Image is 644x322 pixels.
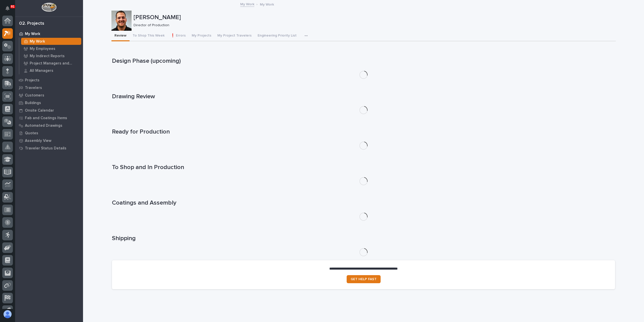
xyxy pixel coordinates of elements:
[15,137,83,144] a: Assembly View
[30,39,45,44] p: My Work
[30,54,65,58] p: My Indirect Reports
[25,101,41,105] p: Buildings
[25,86,42,90] p: Travelers
[25,93,44,98] p: Customers
[112,199,615,207] h1: Coatings and Assembly
[112,93,615,100] h1: Drawing Review
[134,14,614,21] p: [PERSON_NAME]
[15,122,83,129] a: Automated Drawings
[25,116,67,120] p: Fab and Coatings Items
[19,38,83,45] a: My Work
[255,31,300,41] button: Engineering Priority List
[15,30,83,38] a: My Work
[111,31,130,41] button: Review
[347,275,381,283] a: GET HELP FAST
[19,45,83,52] a: My Employees
[112,164,615,171] h1: To Shop and In Production
[214,31,255,41] button: My Project Travelers
[15,107,83,114] a: Onsite Calendar
[112,235,615,242] h1: Shipping
[260,1,274,7] p: My Work
[240,1,254,7] a: My Work
[11,5,14,8] p: 91
[25,146,66,151] p: Traveler Status Details
[2,3,13,14] button: Notifications
[15,99,83,107] a: Buildings
[19,67,83,74] a: All Managers
[351,277,377,281] span: GET HELP FAST
[30,69,53,73] p: All Managers
[15,129,83,137] a: Quotes
[112,128,615,136] h1: Ready for Production
[25,78,39,83] p: Projects
[112,57,615,65] h1: Design Phase (upcoming)
[15,144,83,152] a: Traveler Status Details
[30,61,79,66] p: Project Managers and Engineers
[168,31,189,41] button: ❗ Errors
[25,108,54,113] p: Onsite Calendar
[19,60,83,67] a: Project Managers and Engineers
[15,76,83,84] a: Projects
[25,131,38,136] p: Quotes
[189,31,214,41] button: My Projects
[2,309,13,319] button: users-avatar
[25,139,51,143] p: Assembly View
[19,52,83,59] a: My Indirect Reports
[30,47,55,51] p: My Employees
[19,21,44,26] div: 02. Projects
[6,6,13,14] div: Notifications91
[15,114,83,122] a: Fab and Coatings Items
[42,3,56,12] img: Workspace Logo
[134,23,612,27] p: Director of Production
[130,31,168,41] button: To Shop This Week
[15,91,83,99] a: Customers
[25,123,62,128] p: Automated Drawings
[25,32,40,36] p: My Work
[15,84,83,91] a: Travelers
